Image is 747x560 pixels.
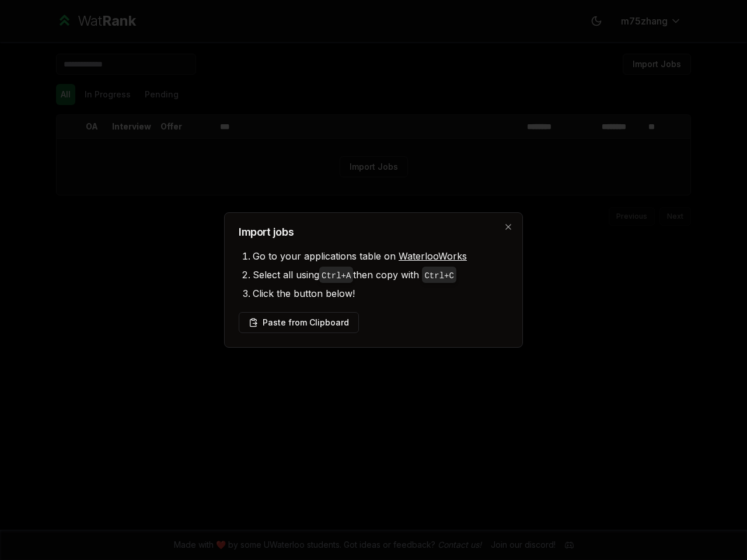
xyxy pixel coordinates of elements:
[322,271,351,281] code: Ctrl+ A
[253,284,508,303] li: Click the button below!
[239,227,508,237] h2: Import jobs
[424,271,453,281] code: Ctrl+ C
[253,247,508,265] li: Go to your applications table on
[253,265,508,284] li: Select all using then copy with
[399,250,467,262] a: WaterlooWorks
[239,312,359,333] button: Paste from Clipboard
